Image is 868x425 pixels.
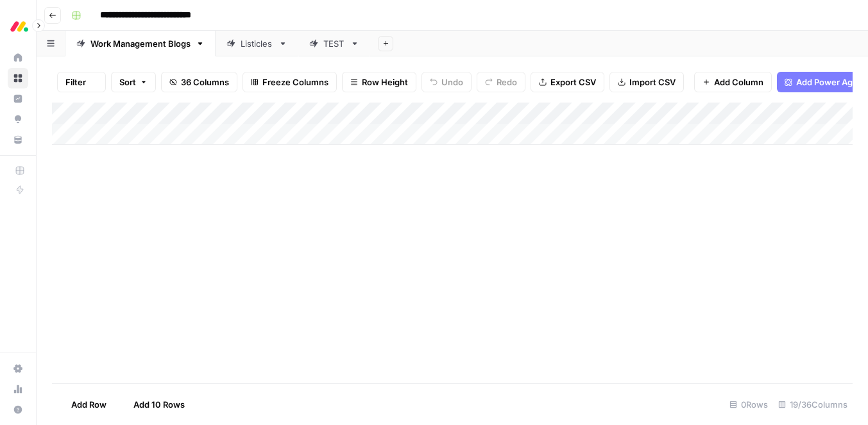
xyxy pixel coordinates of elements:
span: Redo [497,76,517,88]
span: Import CSV [629,76,676,88]
button: Filter [57,72,106,92]
button: Freeze Columns [243,72,337,92]
a: Your Data [8,129,28,150]
a: Listicles [216,31,298,56]
button: Help + Support [8,399,28,420]
span: Row Height [362,76,408,88]
button: Undo [421,72,472,92]
button: Redo [477,72,525,92]
a: Settings [8,358,28,379]
button: Add Row [52,394,114,415]
a: Browse [8,68,28,88]
span: Undo [441,76,463,88]
div: Work Management Blogs [90,37,191,50]
span: Filter [65,76,86,88]
button: Add Column [694,72,772,92]
button: Workspace: Monday.com [8,10,28,42]
span: Export CSV [550,76,596,88]
a: Insights [8,88,28,109]
a: Opportunities [8,109,28,129]
button: Import CSV [609,72,684,92]
span: 36 Columns [181,76,229,88]
span: Freeze Columns [262,76,328,88]
div: Listicles [241,37,273,50]
span: Sort [119,76,136,88]
a: TEST [298,31,370,56]
span: Add Row [71,398,106,411]
a: Usage [8,379,28,399]
button: 36 Columns [161,72,237,92]
a: Work Management Blogs [65,31,216,56]
span: Add Column [714,76,763,88]
span: Add 10 Rows [133,398,185,411]
button: Add 10 Rows [114,394,192,415]
div: TEST [323,37,345,50]
button: Export CSV [531,72,604,92]
img: Monday.com Logo [8,15,31,38]
button: Row Height [342,72,416,92]
button: Sort [111,72,156,92]
span: Add Power Agent [796,76,866,88]
div: 0 Rows [724,394,773,415]
div: 19/36 Columns [773,394,853,415]
a: Home [8,47,28,68]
